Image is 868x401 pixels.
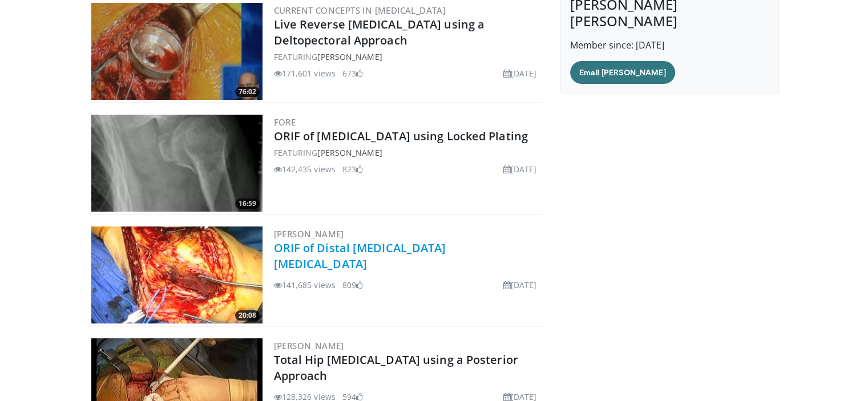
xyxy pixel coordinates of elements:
a: 16:59 [91,115,263,212]
a: Current Concepts in [MEDICAL_DATA] [274,5,446,16]
li: [DATE] [503,163,536,175]
a: Email [PERSON_NAME] [570,61,675,84]
div: FEATURING [274,147,542,159]
li: 171,601 views [274,67,336,79]
li: [DATE] [503,67,536,79]
a: [PERSON_NAME] [274,340,344,351]
a: 20:08 [91,226,263,323]
li: 673 [342,67,363,79]
a: Live Reverse [MEDICAL_DATA] using a Deltopectoral Approach [274,17,485,48]
span: 20:08 [235,310,260,321]
li: [DATE] [503,279,536,291]
div: FEATURING [274,51,542,63]
a: ORIF of [MEDICAL_DATA] using Locked Plating [274,128,528,144]
a: [PERSON_NAME] [317,147,382,158]
a: [PERSON_NAME] [274,228,344,240]
li: 141,685 views [274,279,336,291]
li: 809 [342,279,363,291]
li: 823 [342,163,363,175]
span: 76:02 [235,87,260,97]
a: 76:02 [91,3,263,100]
img: Mighell_-_Locked_Plating_for_Proximal_Humerus_Fx_100008672_2.jpg.300x170_q85_crop-smart_upscale.jpg [91,115,263,212]
span: 16:59 [235,199,260,209]
a: FORE [274,116,296,128]
a: ORIF of Distal [MEDICAL_DATA] [MEDICAL_DATA] [274,240,446,272]
a: Total Hip [MEDICAL_DATA] using a Posterior Approach [274,352,518,383]
a: [PERSON_NAME] [317,51,382,62]
img: 684033_3.png.300x170_q85_crop-smart_upscale.jpg [91,3,263,100]
li: 142,435 views [274,163,336,175]
p: Member since: [DATE] [570,38,769,52]
img: orif-sanch_3.png.300x170_q85_crop-smart_upscale.jpg [91,226,263,323]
